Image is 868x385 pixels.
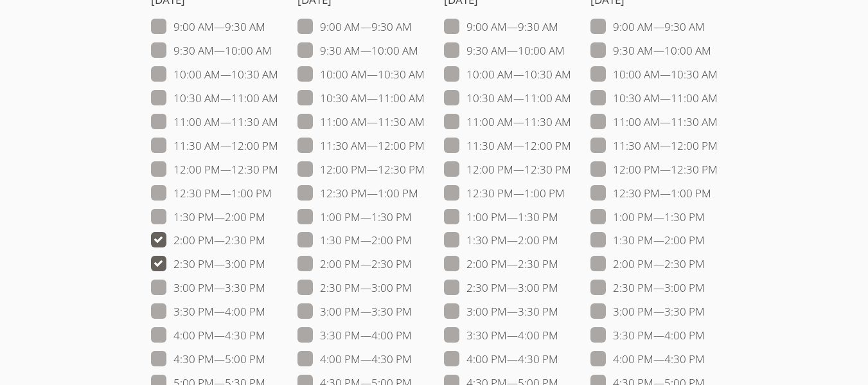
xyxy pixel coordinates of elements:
[590,280,705,296] label: 2:30 PM — 3:00 PM
[444,209,558,226] label: 1:00 PM — 1:30 PM
[444,351,558,368] label: 4:00 PM — 4:30 PM
[590,232,705,249] label: 1:30 PM — 2:00 PM
[590,138,718,154] label: 11:30 AM — 12:00 PM
[151,280,265,296] label: 3:00 PM — 3:30 PM
[151,19,265,35] label: 9:00 AM — 9:30 AM
[590,303,705,320] label: 3:00 PM — 3:30 PM
[444,303,558,320] label: 3:00 PM — 3:30 PM
[297,351,412,368] label: 4:00 PM — 4:30 PM
[590,351,705,368] label: 4:00 PM — 4:30 PM
[151,161,278,178] label: 12:00 PM — 12:30 PM
[297,256,412,273] label: 2:00 PM — 2:30 PM
[444,161,571,178] label: 12:00 PM — 12:30 PM
[297,42,418,59] label: 9:30 AM — 10:00 AM
[444,185,565,202] label: 12:30 PM — 1:00 PM
[590,209,705,226] label: 1:00 PM — 1:30 PM
[590,66,718,83] label: 10:00 AM — 10:30 AM
[297,303,412,320] label: 3:00 PM — 3:30 PM
[590,161,718,178] label: 12:00 PM — 12:30 PM
[590,19,705,35] label: 9:00 AM — 9:30 AM
[590,90,718,107] label: 10:30 AM — 11:00 AM
[297,327,412,344] label: 3:30 PM — 4:00 PM
[590,185,711,202] label: 12:30 PM — 1:00 PM
[297,280,412,296] label: 2:30 PM — 3:00 PM
[151,114,278,130] label: 11:00 AM — 11:30 AM
[590,327,705,344] label: 3:30 PM — 4:00 PM
[444,256,558,273] label: 2:00 PM — 2:30 PM
[444,66,571,83] label: 10:00 AM — 10:30 AM
[151,256,265,273] label: 2:30 PM — 3:00 PM
[297,185,418,202] label: 12:30 PM — 1:00 PM
[151,66,278,83] label: 10:00 AM — 10:30 AM
[151,303,265,320] label: 3:30 PM — 4:00 PM
[297,66,425,83] label: 10:00 AM — 10:30 AM
[444,42,565,59] label: 9:30 AM — 10:00 AM
[444,114,571,130] label: 11:00 AM — 11:30 AM
[151,138,278,154] label: 11:30 AM — 12:00 PM
[297,138,425,154] label: 11:30 AM — 12:00 PM
[297,114,425,130] label: 11:00 AM — 11:30 AM
[151,185,272,202] label: 12:30 PM — 1:00 PM
[590,114,718,130] label: 11:00 AM — 11:30 AM
[444,232,558,249] label: 1:30 PM — 2:00 PM
[444,280,558,296] label: 2:30 PM — 3:00 PM
[151,232,265,249] label: 2:00 PM — 2:30 PM
[151,351,265,368] label: 4:30 PM — 5:00 PM
[297,19,412,35] label: 9:00 AM — 9:30 AM
[590,42,711,59] label: 9:30 AM — 10:00 AM
[444,138,571,154] label: 11:30 AM — 12:00 PM
[151,327,265,344] label: 4:00 PM — 4:30 PM
[151,209,265,226] label: 1:30 PM — 2:00 PM
[590,256,705,273] label: 2:00 PM — 2:30 PM
[297,161,425,178] label: 12:00 PM — 12:30 PM
[297,90,425,107] label: 10:30 AM — 11:00 AM
[444,90,571,107] label: 10:30 AM — 11:00 AM
[444,19,558,35] label: 9:00 AM — 9:30 AM
[444,327,558,344] label: 3:30 PM — 4:00 PM
[297,232,412,249] label: 1:30 PM — 2:00 PM
[151,42,272,59] label: 9:30 AM — 10:00 AM
[297,209,412,226] label: 1:00 PM — 1:30 PM
[151,90,278,107] label: 10:30 AM — 11:00 AM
